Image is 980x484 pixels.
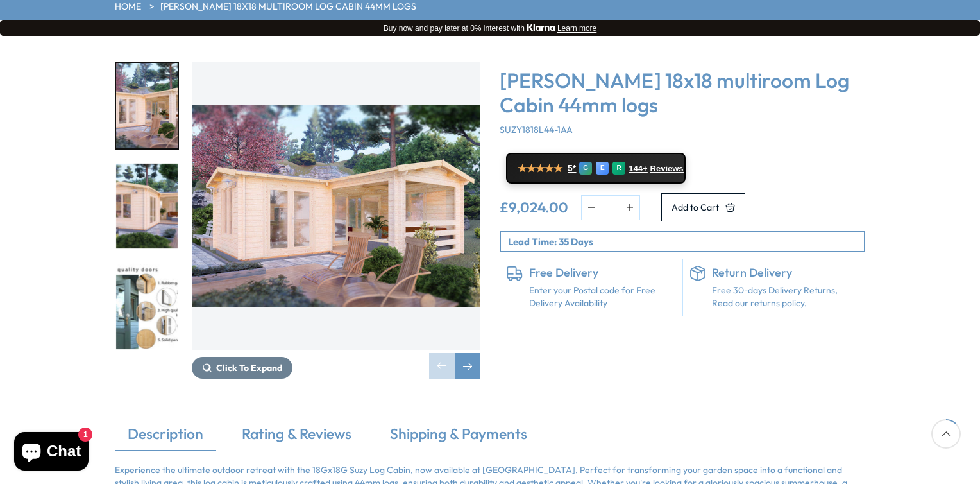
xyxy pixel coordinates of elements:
h6: Return Delivery [712,266,859,280]
p: Free 30-days Delivery Returns, Read our returns policy. [712,284,859,309]
img: Suzy3_2x6-2_5S31896-1_f0f3b787-e36b-4efa-959a-148785adcb0b_200x200.jpg [116,63,178,148]
a: ★★★★★ 5* G E R 144+ Reviews [506,153,686,184]
div: G [579,162,592,175]
span: 144+ [629,164,647,174]
a: Rating & Reviews [229,424,364,451]
img: Premiumqualitydoors_3_f0c32a75-f7e9-4cfe-976d-db3d5c21df21_200x200.jpg [116,264,178,349]
a: Description [115,424,216,451]
button: Click To Expand [192,357,292,379]
div: Next slide [455,353,480,379]
span: Click To Expand [216,362,282,374]
h3: [PERSON_NAME] 18x18 multiroom Log Cabin 44mm logs [500,68,865,117]
span: ★★★★★ [518,162,562,175]
a: Shipping & Payments [377,424,540,451]
p: Lead Time: 35 Days [508,235,864,248]
div: 1 / 7 [192,62,480,379]
inbox-online-store-chat: Shopify online store chat [10,432,92,474]
div: Previous slide [429,353,455,379]
ins: £9,024.00 [500,200,568,214]
a: [PERSON_NAME] 18x18 multiroom Log Cabin 44mm logs [160,1,416,13]
div: 1 / 7 [115,62,179,150]
div: E [596,162,609,175]
span: Reviews [650,164,684,174]
span: SUZY1818L44-1AA [500,124,573,135]
div: 2 / 7 [115,162,179,250]
a: HOME [115,1,141,13]
span: Add to Cart [672,203,719,212]
button: Add to Cart [661,193,745,221]
div: 3 / 7 [115,263,179,350]
img: Suzy3_2x6-2_5S31896-2_64732b6d-1a30-4d9b-a8b3-4f3a95d206a5_200x200.jpg [116,164,178,249]
h6: Free Delivery [529,266,676,280]
img: Shire Suzy 18x18 multiroom Log Cabin 44mm logs - Best Shed [192,62,480,350]
div: R [612,162,625,175]
a: Enter your Postal code for Free Delivery Availability [529,284,676,309]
